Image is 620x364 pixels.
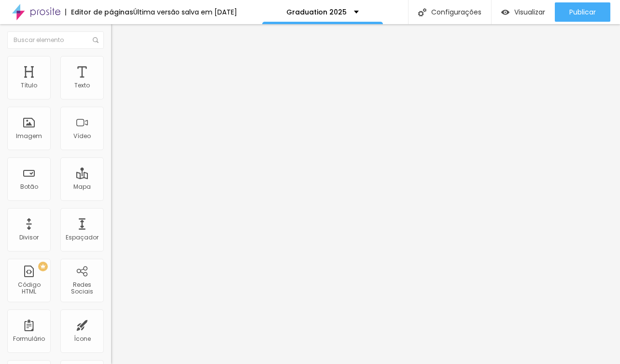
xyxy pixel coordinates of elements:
img: Icone [93,37,99,43]
div: Botão [20,183,38,190]
div: Código HTML [10,281,48,295]
div: Texto [74,82,90,89]
span: Publicar [569,8,596,16]
button: Publicar [555,2,610,22]
button: Visualizar [492,2,555,22]
div: Mapa [73,183,91,190]
div: Última versão salva em [DATE] [133,9,237,15]
p: Graduation 2025 [286,9,347,15]
div: Redes Sociais [63,281,101,295]
div: Espaçador [66,234,99,241]
img: view-1.svg [501,8,509,16]
div: Divisor [19,234,39,241]
span: Visualizar [514,8,545,16]
div: Formulário [13,336,45,342]
div: Vídeo [73,133,91,140]
iframe: Editor [111,24,620,364]
div: Título [21,82,37,89]
input: Buscar elemento [7,31,104,49]
div: Editor de páginas [65,9,133,15]
img: Icone [418,8,426,16]
div: Imagem [16,133,42,140]
div: Ícone [74,336,91,342]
